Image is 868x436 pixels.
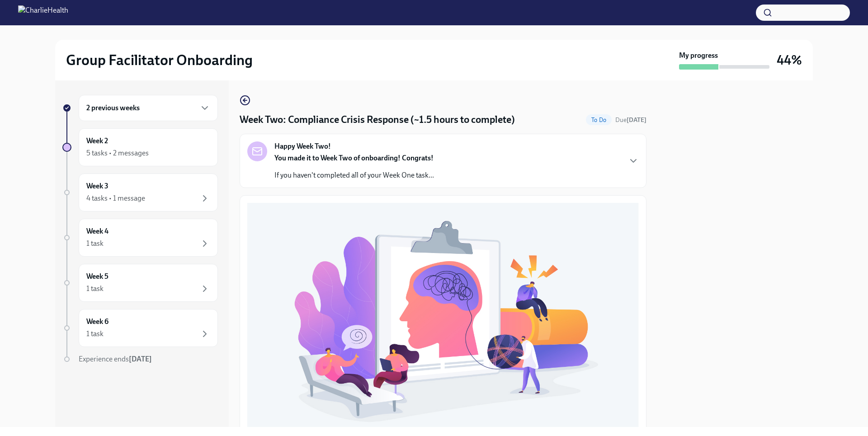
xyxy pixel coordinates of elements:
[129,355,152,363] strong: [DATE]
[79,95,218,121] div: 2 previous weeks
[86,317,108,327] h6: Week 6
[66,51,253,69] h2: Group Facilitator Onboarding
[679,51,718,61] strong: My progress
[274,154,434,162] strong: You made it to Week Two of onboarding! Congrats!
[62,173,218,211] a: Week 34 tasks • 1 message
[86,181,108,191] h6: Week 3
[86,226,108,236] h6: Week 4
[627,116,646,124] strong: [DATE]
[240,113,515,127] h4: Week Two: Compliance Crisis Response (~1.5 hours to complete)
[86,103,140,113] h6: 2 previous weeks
[86,284,104,294] div: 1 task
[62,309,218,347] a: Week 61 task
[615,116,646,124] span: October 13th, 2025 09:00
[777,52,802,68] h3: 44%
[62,219,218,257] a: Week 41 task
[86,193,145,203] div: 4 tasks • 1 message
[18,5,68,20] img: CharlieHealth
[86,239,104,248] div: 1 task
[62,264,218,302] a: Week 51 task
[274,141,331,151] strong: Happy Week Two!
[86,329,104,339] div: 1 task
[86,148,149,158] div: 5 tasks • 2 messages
[586,117,612,123] span: To Do
[79,355,152,363] span: Experience ends
[615,116,646,124] span: Due
[86,136,108,146] h6: Week 2
[86,272,108,281] h6: Week 5
[62,128,218,166] a: Week 25 tasks • 2 messages
[274,170,434,180] p: If you haven't completed all of your Week One task...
